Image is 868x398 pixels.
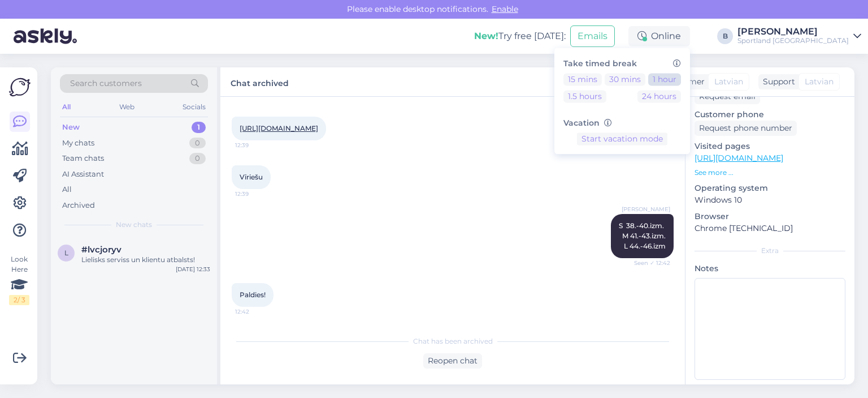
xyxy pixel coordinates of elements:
[474,29,566,43] div: Try free [DATE]:
[189,153,206,164] div: 0
[695,246,845,256] div: Extra
[62,200,95,211] div: Archived
[695,140,845,152] p: Visited pages
[714,76,743,88] span: Latvian
[563,59,681,69] h6: Take timed break
[70,78,142,89] span: Search customers
[235,190,277,198] span: 12:39
[240,173,263,181] span: Vīriešu
[570,25,615,47] button: Emails
[619,221,666,250] span: S 38.-40.izm. M 41.-43.izm. L 44.-46.izm
[9,254,29,305] div: Look Here
[62,122,80,133] div: New
[240,290,266,299] span: Paldies!
[577,132,667,145] button: Start vacation mode
[737,36,849,45] div: Sportland [GEOGRAPHIC_DATA]
[622,205,670,213] span: [PERSON_NAME]
[176,265,210,273] div: [DATE] 12:33
[695,89,760,104] div: Request email
[695,194,845,206] p: Windows 10
[180,100,208,114] div: Socials
[628,26,690,46] div: Online
[240,124,318,132] a: [URL][DOMAIN_NAME]
[235,141,277,149] span: 12:39
[62,153,104,164] div: Team chats
[637,90,681,102] button: 24 hours
[9,295,29,305] div: 2 / 3
[64,249,68,257] span: l
[695,121,797,136] div: Request phone number
[81,245,121,255] span: #lvcjoryv
[695,109,845,121] p: Customer phone
[62,184,72,195] div: All
[695,211,845,222] p: Browser
[62,169,104,180] div: AI Assistant
[231,74,289,89] label: Chat archived
[117,100,137,114] div: Web
[563,90,606,102] button: 1.5 hours
[737,27,849,36] div: [PERSON_NAME]
[695,182,845,194] p: Operating system
[758,76,795,88] div: Support
[563,118,681,128] h6: Vacation
[81,255,210,265] div: Lielisks serviss un klientu atbalsts!
[60,100,73,114] div: All
[717,28,733,44] div: B
[116,220,152,230] span: New chats
[474,31,498,41] b: New!
[423,353,482,369] div: Reopen chat
[488,4,522,14] span: Enable
[235,307,277,316] span: 12:42
[413,336,493,346] span: Chat has been archived
[9,76,31,98] img: Askly Logo
[189,138,206,149] div: 0
[695,263,845,275] p: Notes
[648,73,681,85] button: 1 hour
[192,122,206,133] div: 1
[737,27,861,45] a: [PERSON_NAME]Sportland [GEOGRAPHIC_DATA]
[695,168,845,178] p: See more ...
[62,138,94,149] div: My chats
[628,259,670,267] span: Seen ✓ 12:42
[695,153,783,163] a: [URL][DOMAIN_NAME]
[805,76,834,88] span: Latvian
[563,73,602,85] button: 15 mins
[695,222,845,234] p: Chrome [TECHNICAL_ID]
[605,73,645,85] button: 30 mins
